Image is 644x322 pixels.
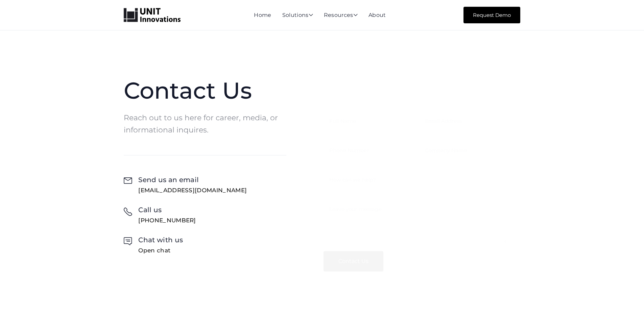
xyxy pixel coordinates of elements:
a: Send us an email[EMAIL_ADDRESS][DOMAIN_NAME] [124,175,247,194]
h2: Call us [138,205,196,215]
div: Solutions [282,13,313,19]
h1: Contact Us [124,78,286,103]
a: Request Demo [463,7,520,23]
input: Contact Us [324,251,383,271]
form: Contact Form [324,110,507,271]
h2: Send us an email [138,175,247,184]
div: Solutions [282,13,313,19]
a: Call us[PHONE_NUMBER] [124,205,196,224]
input: Phone Number [324,140,411,161]
div: Resources [324,13,358,19]
div:  [124,207,132,224]
div: Resources [324,13,358,19]
span:  [309,12,313,18]
div:  [124,238,132,254]
input: Email Address [419,110,507,131]
div: [PHONE_NUMBER] [138,217,196,224]
p: Reach out to us here for career, media, or informational inquires. [124,112,286,136]
div:  [124,177,132,194]
div: Open chat [138,247,183,254]
input: How can we help? [324,169,507,190]
a: home [124,8,181,22]
a: Chat with usOpen chat [124,235,183,254]
div: [EMAIL_ADDRESS][DOMAIN_NAME] [138,187,247,194]
a: About [368,12,386,18]
input: Full Name [324,110,411,131]
span:  [353,12,358,18]
input: Company Name [419,140,507,161]
a: Home [254,12,271,18]
h2: Chat with us [138,235,183,245]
